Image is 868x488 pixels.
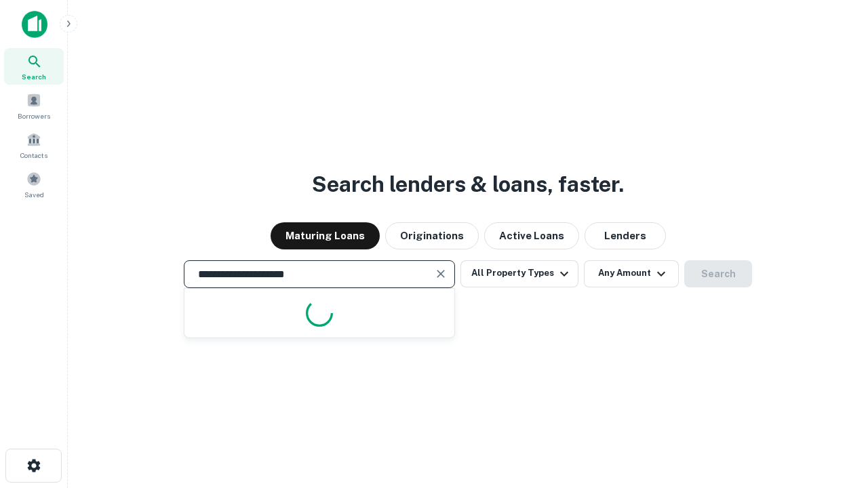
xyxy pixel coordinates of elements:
[271,222,380,249] button: Maturing Loans
[584,260,679,287] button: Any Amount
[312,168,624,201] h3: Search lenders & loans, faster.
[4,87,64,124] a: Borrowers
[4,166,64,203] a: Saved
[585,222,666,249] button: Lenders
[22,11,47,38] img: capitalize-icon.png
[20,150,47,161] span: Contacts
[460,260,578,287] button: All Property Types
[18,110,50,121] span: Borrowers
[22,71,46,82] span: Search
[4,127,64,163] a: Contacts
[24,189,44,200] span: Saved
[4,48,64,85] a: Search
[484,222,579,249] button: Active Loans
[800,380,868,445] iframe: Chat Widget
[431,264,450,283] button: Clear
[385,222,479,249] button: Originations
